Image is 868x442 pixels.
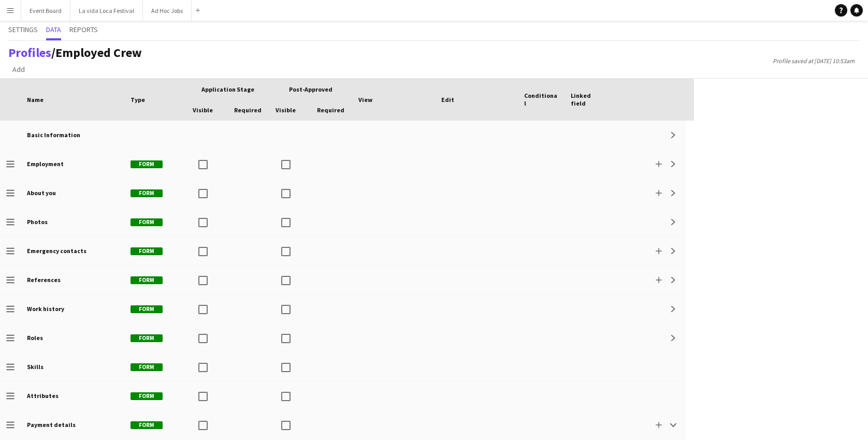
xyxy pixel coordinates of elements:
span: Employed Crew [55,45,142,61]
a: Add [8,63,29,76]
b: Employment [27,160,64,168]
span: Form [131,392,163,400]
span: Application stage [201,85,254,93]
span: Reports [69,26,98,33]
span: Edit [441,96,454,104]
span: Form [131,421,163,429]
b: Basic Information [27,131,80,139]
span: Conditional [524,92,558,107]
span: Name [27,96,44,104]
span: Type [131,96,145,104]
span: Linked field [571,92,605,107]
button: La vida Loca Festival [70,1,143,21]
span: Form [131,247,163,255]
b: Attributes [27,392,59,400]
span: Post-Approved [289,85,332,93]
b: Roles [27,334,43,342]
span: Form [131,189,163,197]
span: Add [12,65,25,74]
span: Form [131,218,163,226]
span: Form [131,363,163,371]
b: Payment details [27,421,76,429]
span: Form [131,276,163,284]
b: Photos [27,218,48,226]
b: References [27,276,61,284]
b: Emergency contacts [27,247,86,255]
span: Data [46,26,61,33]
span: View [358,96,372,104]
span: Form [131,305,163,313]
b: Skills [27,363,44,371]
span: Required [317,106,344,114]
span: Visible [193,106,213,114]
a: Profiles [8,45,51,61]
b: About you [27,189,56,197]
h1: / [8,45,142,61]
span: Form [131,160,163,168]
button: Ad Hoc Jobs [143,1,192,21]
span: Form [131,334,163,342]
span: Required [234,106,262,114]
span: Profile saved at [DATE] 10:53am [768,57,860,65]
span: Settings [8,26,38,33]
b: Work history [27,305,64,313]
span: Visible [276,106,296,114]
button: Event Board [21,1,70,21]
